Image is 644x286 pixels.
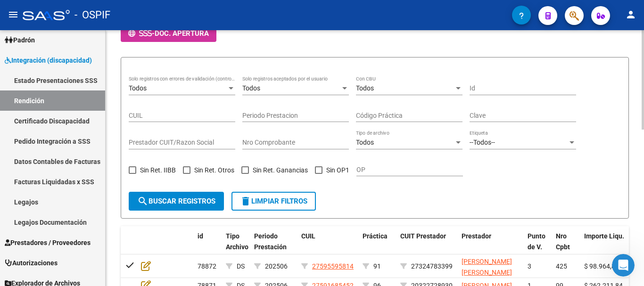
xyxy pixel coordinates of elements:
[356,139,374,146] span: Todos
[240,197,307,205] span: Limpiar filtros
[240,196,251,207] mat-icon: delete
[198,232,203,240] span: id
[231,192,316,211] button: Limpiar filtros
[8,9,19,20] mat-icon: menu
[194,164,234,176] span: Sin Ret. Otros
[265,262,288,270] span: 202506
[250,226,297,268] datatable-header-cell: Periodo Prestación
[584,262,619,270] span: $ 98.964,88
[297,226,359,268] datatable-header-cell: CUIL
[155,29,209,38] span: Doc. Apertura
[226,232,248,251] span: Tipo Archivo
[242,84,260,92] span: Todos
[301,232,315,240] span: CUIL
[74,5,110,25] span: - OSPIF
[400,232,446,240] span: CUIT Prestador
[470,139,495,146] span: --Todos--
[528,262,531,270] span: 3
[373,262,381,270] span: 91
[556,262,567,270] span: 425
[140,164,176,176] span: Sin Ret. IIBB
[194,226,222,268] datatable-header-cell: id
[129,192,224,211] button: Buscar registros
[359,226,396,268] datatable-header-cell: Práctica
[5,55,92,65] span: Integración (discapacidad)
[326,164,349,176] span: Sin OP1
[5,237,91,248] span: Prestadores / Proveedores
[356,84,374,92] span: Todos
[584,232,624,240] span: Importe Liqu.
[137,197,215,205] span: Buscar registros
[363,232,388,240] span: Práctica
[625,9,636,20] mat-icon: person
[552,226,580,268] datatable-header-cell: Nro Cpbt
[396,226,458,268] datatable-header-cell: CUIT Prestador
[254,232,287,251] span: Periodo Prestación
[128,29,155,38] span: -
[121,25,216,42] button: -Doc. Apertura
[5,258,58,268] span: Autorizaciones
[137,196,149,207] mat-icon: search
[462,258,512,276] span: [PERSON_NAME] [PERSON_NAME]
[528,232,545,251] span: Punto de V.
[458,226,524,268] datatable-header-cell: Prestador
[237,262,245,270] span: DS
[253,164,308,176] span: Sin Ret. Ganancias
[580,226,632,268] datatable-header-cell: Importe Liqu.
[222,226,250,268] datatable-header-cell: Tipo Archivo
[524,226,552,268] datatable-header-cell: Punto de V.
[556,232,570,251] span: Nro Cpbt
[612,254,635,277] iframe: Intercom live chat
[312,262,354,270] span: 27595595814
[5,35,35,45] span: Padrón
[124,259,136,270] mat-icon: check
[198,261,218,272] div: 78872
[462,232,491,240] span: Prestador
[411,262,453,270] span: 27324783399
[129,84,147,92] span: Todos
